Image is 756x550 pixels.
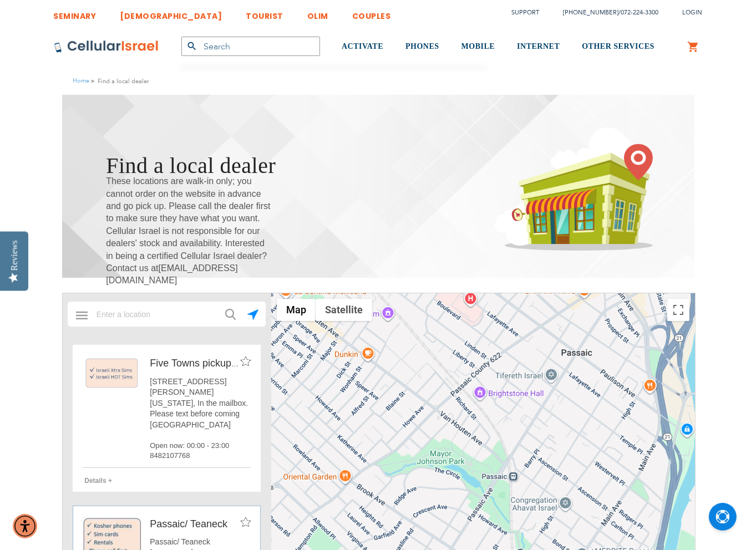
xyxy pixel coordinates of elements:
span: MOBILE [461,42,495,50]
a: TOURIST [246,3,284,23]
div: Reviews [9,240,19,271]
span: These locations are walk-in only; you cannot order on the website in advance and go pick up. Plea... [106,175,272,287]
button: Toggle fullscreen view [667,299,689,321]
button: Show street map [277,299,316,321]
a: Home [73,77,90,85]
img: Cellular Israel Logo [54,40,159,53]
span: PHONES [405,42,439,50]
a: COUPLES [352,3,391,23]
a: 072-224-3300 [621,8,659,17]
a: ACTIVATE [342,26,383,68]
span: Open now: 00:00 - 23:00 [150,441,251,451]
a: OLIM [307,3,328,23]
a: OTHER SERVICES [582,26,654,68]
div: Accessibility Menu [13,514,37,538]
img: favorites_store_disabled.png [241,517,251,527]
span: Login [683,8,703,17]
input: Search [181,37,320,56]
strong: Find a local dealer [98,76,150,86]
img: https://cellularisrael.com/media/mageplaza/store_locator/p/i/pickup_locations_xtra_hot_sims.png [83,357,141,390]
a: PHONES [405,26,439,68]
span: Five Towns pickup location. [150,358,271,369]
span: Passaic/ Teaneck [150,518,227,529]
button: Show satellite imagery [316,299,372,321]
li: / [552,4,659,21]
span: INTERNET [517,42,560,50]
span: 8482107768 [150,451,251,461]
span: OTHER SERVICES [582,42,654,50]
a: Support [512,8,540,17]
span: [STREET_ADDRESS][PERSON_NAME][US_STATE], In the mailbox. Please text before coming [GEOGRAPHIC_DATA] [150,376,251,431]
input: Enter a location [90,303,245,325]
a: SEMINARY [54,3,97,23]
img: favorites_store_disabled.png [241,357,251,366]
h1: Find a local dealer [106,150,276,181]
a: MOBILE [461,26,495,68]
a: [DEMOGRAPHIC_DATA] [120,3,222,23]
span: Details + [84,477,112,485]
span: ACTIVATE [342,42,383,50]
a: [PHONE_NUMBER] [564,8,619,17]
a: INTERNET [517,26,560,68]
